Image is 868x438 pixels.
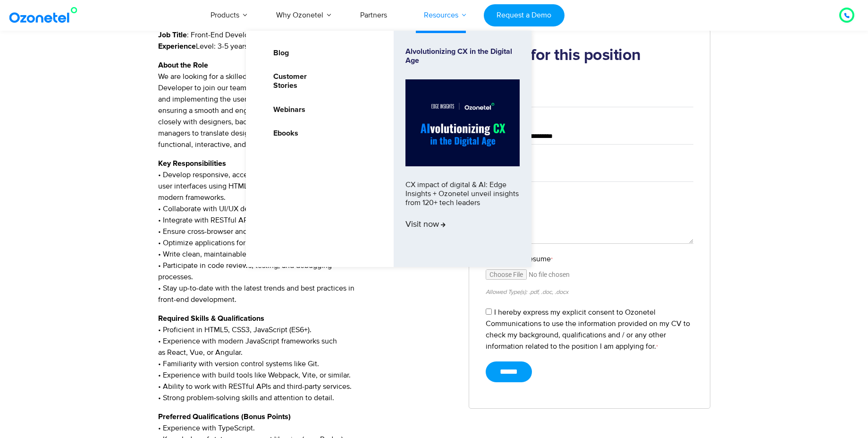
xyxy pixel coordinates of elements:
h2: Apply for this position [486,46,693,65]
label: Phone [486,154,693,165]
p: : Front-End Developer Level: 3-5 years [158,29,455,52]
strong: Experience [158,43,196,50]
a: Ebooks [267,128,300,139]
label: Email [486,117,693,128]
a: Blog [267,47,290,59]
p: • Proficient in HTML5, CSS3, JavaScript (ES6+). • Experience with modern JavaScript frameworks su... [158,313,455,404]
a: Webinars [267,104,307,116]
a: Alvolutionizing CX in the Digital AgeCX impact of digital & AI: Edge Insights + Ozonetel unveil i... [405,47,520,250]
small: Allowed Type(s): .pdf, .doc, .docx [486,288,568,296]
label: Upload CV/Resume [486,253,693,265]
strong: About the Role [158,61,208,69]
strong: Job Title [158,31,187,39]
strong: Preferred Qualifications (Bonus Points) [158,413,291,421]
label: Cover Letter [486,191,693,203]
span: Visit now [405,220,446,230]
strong: Required Skills & Qualifications [158,315,264,322]
img: Alvolutionizing.jpg [405,79,520,166]
a: Customer Stories [267,71,332,92]
label: I hereby express my explicit consent to Ozonetel Communications to use the information provided o... [486,308,690,351]
a: Request a Demo [484,4,565,26]
p: • Develop responsive, accessible, and high-performance user interfaces using HTML, CSS, JavaScrip... [158,158,455,305]
label: Full Name [486,79,693,91]
strong: Key Responsibilities [158,160,226,167]
p: We are looking for a skilled and passionate Front-End Developer to join our team. You will be res... [158,60,455,150]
